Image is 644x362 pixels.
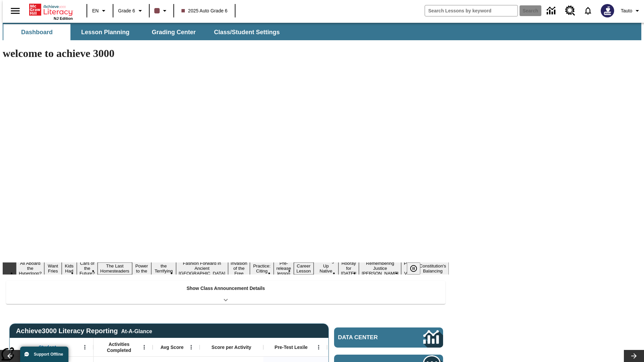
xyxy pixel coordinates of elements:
button: Slide 17 The Constitution's Balancing Act [417,257,449,280]
span: Student [39,344,56,350]
button: Lesson Planning [72,24,139,40]
span: NJ Edition [54,16,73,20]
span: 2025 Auto Grade 6 [181,7,228,14]
span: Dashboard [21,28,53,36]
button: Open Menu [186,342,196,352]
div: At-A-Glance [121,327,152,335]
button: Slide 11 Pre-release lesson [274,260,294,277]
button: Select a new avatar [597,2,618,19]
span: Avg Score [160,344,183,350]
button: Slide 4 Cars of the Future? [77,260,98,277]
div: Home [29,2,73,20]
button: Slide 2 Do You Want Fries With That? [44,252,61,285]
span: Class/Student Settings [214,28,280,36]
button: Slide 7 Attack of the Terrifying Tomatoes [151,257,176,280]
span: Achieve3000 Literacy Reporting [16,327,152,335]
span: Activities Completed [97,341,141,353]
button: Support Offline [20,347,68,362]
span: Tauto [621,7,632,14]
p: Show Class Announcement Details [186,285,265,292]
a: Data Center [334,327,443,348]
span: EN [92,7,99,14]
button: Slide 3 Dirty Jobs Kids Had To Do [62,252,77,285]
input: search field [425,5,518,16]
a: Data Center [543,2,561,20]
button: Grade: Grade 6, Select a grade [115,5,147,17]
span: Lesson Planning [81,28,129,36]
button: Class color is dark brown. Change class color [152,5,171,17]
a: Home [29,3,73,16]
span: Grade 6 [118,7,135,14]
button: Class/Student Settings [209,24,285,40]
div: SubNavbar [3,23,641,40]
button: Slide 10 Mixed Practice: Citing Evidence [250,257,274,280]
span: Data Center [338,334,401,341]
button: Slide 1 All Aboard the Hyperloop? [16,260,44,277]
button: Pause [407,262,420,275]
button: Slide 8 Fashion Forward in Ancient Rome [176,260,228,277]
div: SubNavbar [3,24,286,40]
a: Notifications [579,2,597,19]
button: Open Menu [314,342,324,352]
button: Slide 14 Hooray for Constitution Day! [338,260,359,277]
span: Support Offline [34,352,63,357]
button: Slide 15 Remembering Justice O'Connor [359,260,401,277]
button: Open Menu [80,342,90,352]
button: Slide 16 Point of View [401,260,417,277]
button: Lesson carousel, Next [624,350,644,362]
button: Slide 12 Career Lesson [294,262,314,275]
a: Resource Center, Will open in new tab [561,2,579,20]
button: Open Menu [139,342,149,352]
button: Profile/Settings [618,5,644,17]
button: Dashboard [3,24,70,40]
button: Slide 6 Solar Power to the People [132,257,152,280]
span: Pre-Test Lexile [275,344,308,350]
div: Pause [407,262,427,275]
button: Slide 5 The Last Homesteaders [98,262,132,275]
span: Grading Center [152,28,196,36]
h1: welcome to achieve 3000 [3,47,449,60]
button: Slide 13 Cooking Up Native Traditions [314,257,338,280]
button: Language: EN, Select a language [89,5,111,17]
img: Avatar [601,4,614,17]
div: Show Class Announcement Details [6,281,445,304]
button: Grading Center [140,24,207,40]
span: Score per Activity [212,344,252,350]
button: Slide 9 The Invasion of the Free CD [228,255,250,282]
button: Open side menu [5,1,25,21]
